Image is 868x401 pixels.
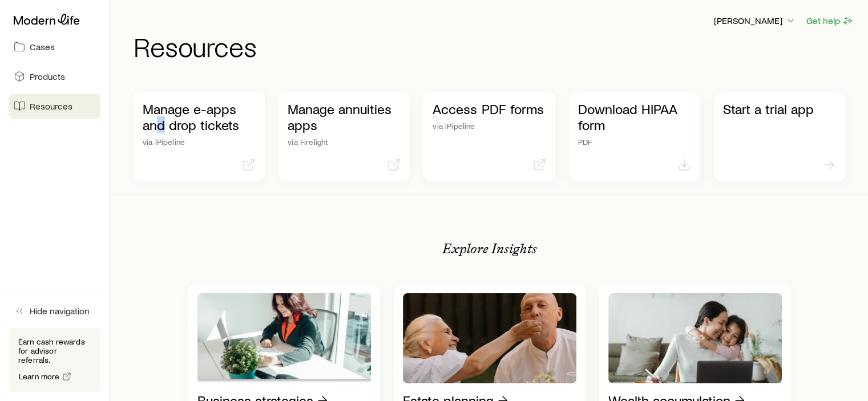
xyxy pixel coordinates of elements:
[288,137,401,147] p: via Firelight
[143,101,256,133] p: Manage e-apps and drop tickets
[713,14,797,28] button: [PERSON_NAME]
[433,121,546,131] p: via iPipeline
[806,14,854,27] button: Get help
[9,94,100,119] a: Resources
[9,328,100,392] div: Earn cash rewards for advisor referrals.Learn more
[578,101,691,133] p: Download HIPAA form
[18,337,91,364] p: Earn cash rewards for advisor referrals.
[9,34,100,59] a: Cases
[578,137,691,147] p: PDF
[288,101,401,133] p: Manage annuities apps
[30,100,72,112] span: Resources
[433,101,546,117] p: Access PDF forms
[9,298,100,323] button: Hide navigation
[723,101,836,117] p: Start a trial app
[134,33,854,60] h1: Resources
[714,15,796,26] p: [PERSON_NAME]
[9,64,100,89] a: Products
[30,71,65,82] span: Products
[19,372,60,380] span: Learn more
[30,41,55,52] span: Cases
[403,293,576,383] img: Estate planning
[442,241,537,257] p: Explore Insights
[569,92,700,181] a: Download HIPAA formPDF
[143,137,256,147] p: via iPipeline
[30,305,90,317] span: Hide navigation
[197,293,371,383] img: Business strategies
[608,293,782,383] img: Wealth accumulation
